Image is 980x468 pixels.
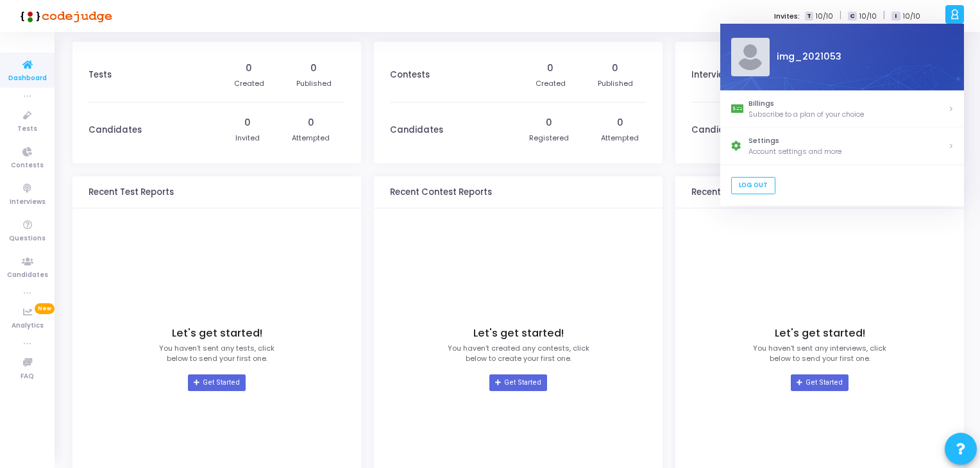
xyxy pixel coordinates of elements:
a: Get Started [791,374,848,391]
h3: Recent Contest Reports [390,187,492,197]
div: Registered [529,133,569,144]
span: T [805,12,813,21]
a: BillingsSubscribe to a plan of your choice [720,90,964,128]
div: Settings [748,136,948,147]
h3: Candidates [390,125,443,135]
div: 0 [244,116,251,130]
div: Created [536,78,566,89]
div: 0 [308,116,314,130]
span: Tests [17,124,37,135]
div: Published [296,78,332,89]
div: Billings [748,98,948,109]
span: | [883,9,885,22]
div: 0 [546,116,552,130]
div: 0 [617,116,623,130]
span: Interviews [10,197,46,208]
div: Account settings and more [748,146,948,157]
div: 0 [612,62,618,75]
a: Get Started [489,374,546,391]
h3: Candidates [691,125,745,135]
span: Dashboard [8,73,47,84]
span: FAQ [21,371,34,382]
span: Analytics [12,321,44,331]
h3: Recent Test Reports [89,187,174,197]
span: Questions [9,233,46,244]
div: Invited [235,133,260,144]
span: Candidates [7,270,48,281]
a: Get Started [188,374,245,391]
img: logo [16,3,112,29]
span: Contests [11,160,44,171]
span: I [891,12,900,21]
div: 0 [547,62,553,75]
span: C [848,12,856,21]
a: Log Out [731,177,775,194]
h3: Candidates [89,125,142,135]
div: Published [598,78,633,89]
h3: Interviews [691,70,735,80]
span: 10/10 [903,11,920,22]
div: Subscribe to a plan of your choice [748,109,948,120]
div: 0 [310,62,317,75]
p: You haven’t created any contests, click below to create your first one. [448,343,589,364]
label: Invites: [774,11,800,22]
div: 0 [246,62,252,75]
span: New [35,303,55,314]
p: You haven’t sent any tests, click below to send your first one. [159,343,275,364]
h4: Let's get started! [172,327,262,340]
h3: Recent Interview Reports [691,187,797,197]
h3: Contests [390,70,430,80]
img: Profile Picture [731,38,769,76]
div: img_2021053 [769,51,953,64]
div: Created [234,78,264,89]
div: Attempted [601,133,639,144]
h4: Let's get started! [775,327,865,340]
h4: Let's get started! [473,327,564,340]
div: Attempted [292,133,330,144]
h3: Tests [89,70,112,80]
p: You haven’t sent any interviews, click below to send your first one. [753,343,886,364]
span: 10/10 [859,11,877,22]
a: SettingsAccount settings and more [720,128,964,165]
span: | [840,9,841,22]
span: 10/10 [816,11,833,22]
